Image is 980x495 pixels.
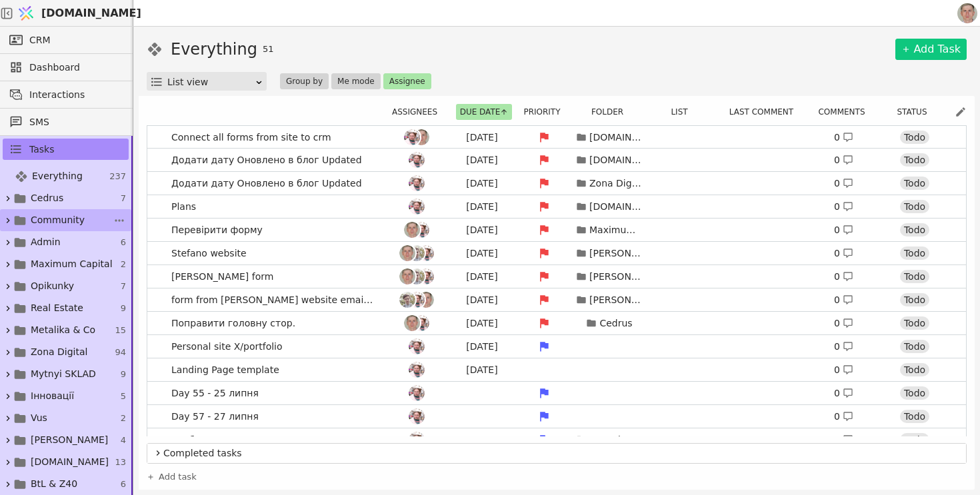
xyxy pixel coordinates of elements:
[409,199,425,215] img: Хр
[121,434,126,447] span: 4
[834,153,853,167] div: 0
[667,104,699,120] button: List
[409,432,425,448] img: Хр
[29,88,122,102] span: Interactions
[147,149,966,171] a: Додати дату Оновлено в блог UpdatedХр[DATE][DOMAIN_NAME]0 Todo
[900,270,929,283] div: Todo
[389,104,449,120] div: Assignees
[418,268,434,284] img: Хр
[900,293,929,306] div: Todo
[171,37,257,61] h1: Everything
[166,430,281,450] span: Зробити таке для МС
[147,428,966,451] a: Зробити таке для МСХрMytnyi SKLAD0 Todo
[147,172,966,195] a: Додати дату Оновлено в блог UpdatedХр[DATE]Zona Digital0 Todo
[404,315,420,331] img: Ро
[409,245,425,261] img: Ad
[452,153,512,167] div: [DATE]
[166,290,379,310] span: form from [PERSON_NAME] website email sending
[31,389,74,403] span: Інновації
[166,407,264,426] span: Day 57 - 27 липня
[418,245,434,261] img: Хр
[167,73,255,91] div: List view
[3,111,129,133] a: SMS
[166,197,246,217] span: Plans
[31,301,83,315] span: Real Estate
[722,104,809,120] div: Last comment
[900,131,929,144] div: Todo
[115,456,126,469] span: 13
[900,410,929,423] div: Todo
[159,470,197,484] span: Add task
[31,323,95,337] span: Metalika & Co
[31,191,63,205] span: Cedrus
[519,104,572,120] button: Priority
[31,279,74,293] span: Opikunky
[409,362,425,378] img: Хр
[3,139,129,160] a: Tasks
[147,195,966,218] a: PlansХр[DATE][DOMAIN_NAME]0 Todo
[589,153,643,167] p: [DOMAIN_NAME]
[599,316,632,330] p: Cedrus
[166,384,264,403] span: Day 55 - 25 липня
[31,345,87,359] span: Zona Digital
[29,33,51,47] span: CRM
[331,73,381,89] button: Me mode
[834,293,853,307] div: 0
[147,242,966,264] a: Stefano websiteРоAdХр[DATE][PERSON_NAME]0 Todo
[121,412,126,425] span: 2
[834,363,853,377] div: 0
[404,222,420,238] img: Ро
[3,29,129,51] a: CRM
[589,293,643,307] p: [PERSON_NAME]
[121,368,126,381] span: 9
[115,324,126,337] span: 15
[147,288,966,311] a: form from [PERSON_NAME] website email sendingAdХрРо[DATE][PERSON_NAME]0 Todo
[147,335,966,358] a: Personal site X/portfolioХр[DATE]0 Todo
[409,292,425,308] img: Хр
[452,340,512,354] div: [DATE]
[900,200,929,213] div: Todo
[413,222,429,238] img: Хр
[147,265,966,288] a: [PERSON_NAME] formРоAdХр[DATE][PERSON_NAME]0 Todo
[834,223,853,237] div: 0
[900,433,929,446] div: Todo
[31,213,85,227] span: Community
[589,177,643,191] p: Zona Digital
[834,433,853,447] div: 0
[834,410,853,424] div: 0
[399,268,415,284] img: Ро
[900,153,929,167] div: Todo
[589,433,643,447] p: Mytnyi SKLAD
[452,270,512,284] div: [DATE]
[900,223,929,237] div: Todo
[895,39,967,60] a: Add Task
[147,382,966,404] a: Day 55 - 25 липняХр0 Todo
[115,346,126,359] span: 94
[834,247,853,260] div: 0
[31,477,77,491] span: BtL & Z40
[166,244,252,263] span: Stefano website
[452,200,512,214] div: [DATE]
[957,3,977,23] img: 1560949290925-CROPPED-IMG_0201-2-.jpg
[834,386,853,400] div: 0
[519,104,573,120] div: Priority
[900,363,929,376] div: Todo
[166,314,301,333] span: Поправити головну стор.
[578,104,645,120] div: Folder
[452,131,512,145] div: [DATE]
[166,267,279,286] span: [PERSON_NAME] form
[834,200,853,214] div: 0
[725,104,805,120] button: Last comment
[121,302,126,315] span: 9
[147,470,197,484] a: Add task
[163,446,961,460] span: Completed tasks
[121,478,126,491] span: 6
[900,316,929,330] div: Todo
[452,247,512,260] div: [DATE]
[388,104,449,120] button: Assignees
[147,405,966,428] a: Day 57 - 27 липняХр0 Todo
[814,104,877,120] div: Comments
[31,257,113,271] span: Maximum Capital
[399,292,415,308] img: Ad
[587,104,635,120] button: Folder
